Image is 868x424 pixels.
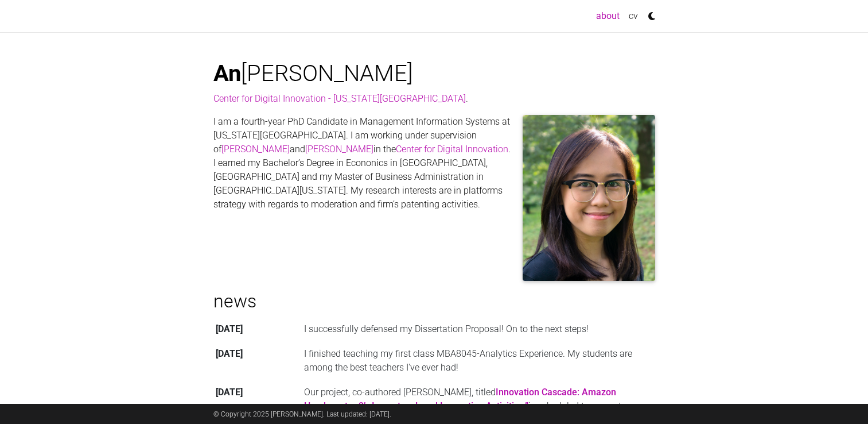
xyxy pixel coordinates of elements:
div: © Copyright 2025 [PERSON_NAME]. Last updated: [DATE]. [205,404,664,424]
a: news [213,290,256,312]
th: [DATE] [213,341,302,380]
a: [PERSON_NAME] [305,144,373,155]
a: about [591,5,624,28]
p: I am a fourth-year PhD Candidate in Management Information Systems at [US_STATE][GEOGRAPHIC_DATA]... [213,115,655,211]
h1: [PERSON_NAME] [213,60,655,87]
th: [DATE] [213,317,302,341]
p: . [213,92,655,106]
span: An [213,60,241,87]
a: cv [624,5,643,28]
td: I finished teaching my first class MBA8045-Analytics Experience. My students are among the best t... [302,341,655,380]
td: I successfully defensed my Dissertation Proposal! On to the next steps! [302,317,655,341]
img: prof_pic.jpg [523,115,655,281]
a: Center for Digital Innovation [396,144,508,155]
a: Center for Digital Innovation - [US_STATE][GEOGRAPHIC_DATA] [213,93,466,104]
a: [PERSON_NAME] [221,144,290,155]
